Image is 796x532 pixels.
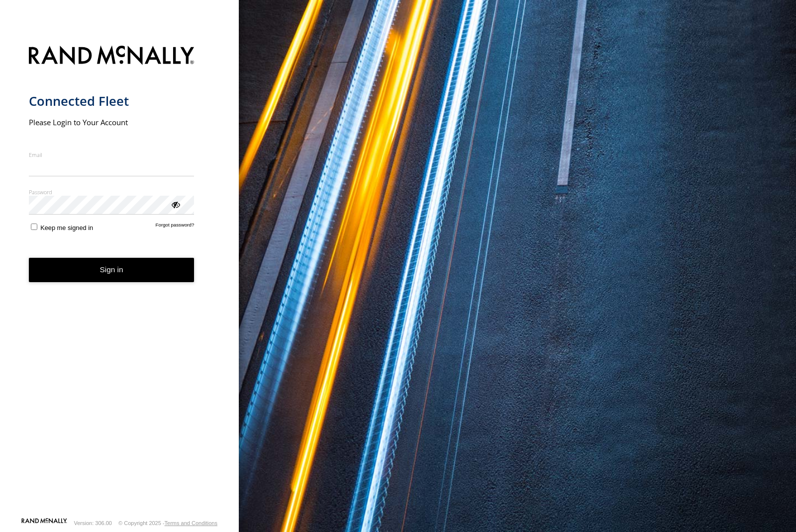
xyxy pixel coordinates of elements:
a: Visit our Website [21,518,67,528]
div: ViewPassword [170,199,180,209]
div: Version: 306.00 [74,520,112,526]
h2: Please Login to Your Account [29,117,195,127]
label: Password [29,188,195,196]
span: Keep me signed in [40,224,93,231]
label: Email [29,151,195,158]
input: Keep me signed in [31,224,37,230]
form: main [29,40,210,517]
a: Forgot password? [156,222,195,231]
button: Sign in [29,258,195,282]
div: © Copyright 2025 - [118,520,217,526]
img: Rand McNally [29,44,195,69]
h1: Connected Fleet [29,93,195,109]
a: Terms and Conditions [165,520,217,526]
